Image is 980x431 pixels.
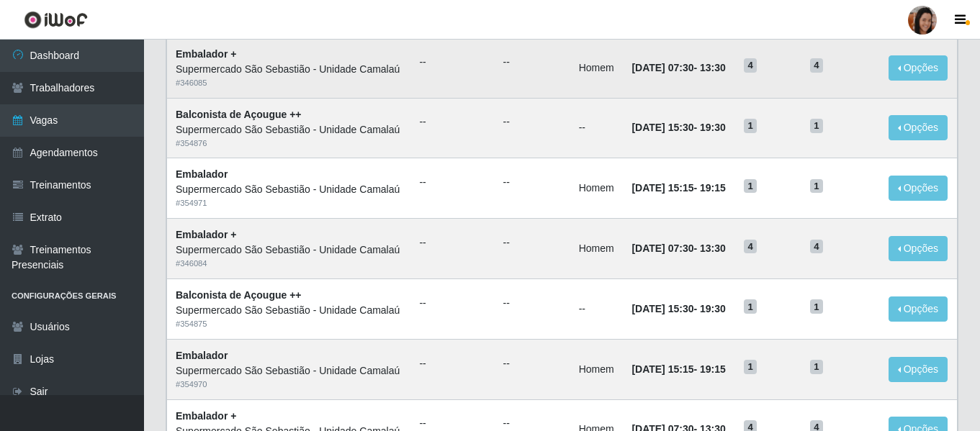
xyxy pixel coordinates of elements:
div: Supermercado São Sebastião - Unidade Camalaú [176,242,402,258]
td: Homem [570,219,624,279]
ul: -- [503,114,562,130]
strong: Balconista de Açougue ++ [176,109,302,120]
strong: - [631,363,725,375]
strong: Embalador [176,350,228,361]
strong: Embalador + [176,48,236,60]
strong: - [631,182,725,194]
ul: -- [419,235,485,250]
ul: -- [503,356,562,371]
div: Supermercado São Sebastião - Unidade Camalaú [176,182,402,197]
strong: - [631,122,725,133]
td: Homem [570,37,624,98]
span: 4 [810,240,823,254]
button: Opções [889,296,948,322]
span: 1 [744,360,757,374]
div: Supermercado São Sebastião - Unidade Camalaú [176,62,402,77]
strong: - [631,62,725,73]
div: # 354971 [176,197,402,209]
time: 13:30 [700,62,726,73]
ul: -- [503,175,562,190]
span: 1 [810,299,823,314]
button: Opções [889,176,948,201]
td: -- [570,278,624,339]
ul: -- [419,55,485,70]
time: [DATE] 15:15 [631,363,693,375]
ul: -- [503,416,562,431]
strong: Embalador + [176,229,236,240]
span: 4 [744,58,757,73]
strong: - [631,303,725,314]
img: CoreUI Logo [24,11,88,29]
time: [DATE] 15:30 [631,122,693,133]
div: Supermercado São Sebastião - Unidade Camalaú [176,363,402,378]
time: [DATE] 15:15 [631,182,693,194]
ul: -- [419,114,485,130]
div: # 354875 [176,318,402,330]
td: -- [570,98,624,158]
button: Opções [889,236,948,261]
ul: -- [503,55,562,70]
strong: Balconista de Açougue ++ [176,289,302,301]
button: Opções [889,115,948,140]
div: Supermercado São Sebastião - Unidade Camalaú [176,122,402,137]
div: # 346085 [176,77,402,89]
div: Supermercado São Sebastião - Unidade Camalaú [176,303,402,318]
time: [DATE] 07:30 [631,242,693,254]
div: # 346084 [176,258,402,270]
time: 19:15 [700,363,726,375]
time: [DATE] 07:30 [631,62,693,73]
span: 1 [810,119,823,133]
ul: -- [503,296,562,311]
button: Opções [889,357,948,382]
ul: -- [419,175,485,190]
strong: Embalador + [176,410,236,422]
ul: -- [503,235,562,250]
span: 4 [810,58,823,73]
span: 1 [744,299,757,314]
time: 19:30 [700,122,726,133]
time: [DATE] 15:30 [631,303,693,314]
time: 19:15 [700,182,726,194]
div: # 354970 [176,378,402,391]
div: # 354876 [176,137,402,150]
button: Opções [889,55,948,81]
td: Homem [570,158,624,219]
ul: -- [419,416,485,431]
td: Homem [570,339,624,399]
strong: Embalador [176,168,228,180]
span: 1 [810,360,823,374]
time: 13:30 [700,242,726,254]
ul: -- [419,356,485,371]
span: 1 [744,179,757,194]
span: 4 [744,240,757,254]
time: 19:30 [700,303,726,314]
ul: -- [419,296,485,311]
span: 1 [744,119,757,133]
strong: - [631,242,725,254]
span: 1 [810,179,823,194]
